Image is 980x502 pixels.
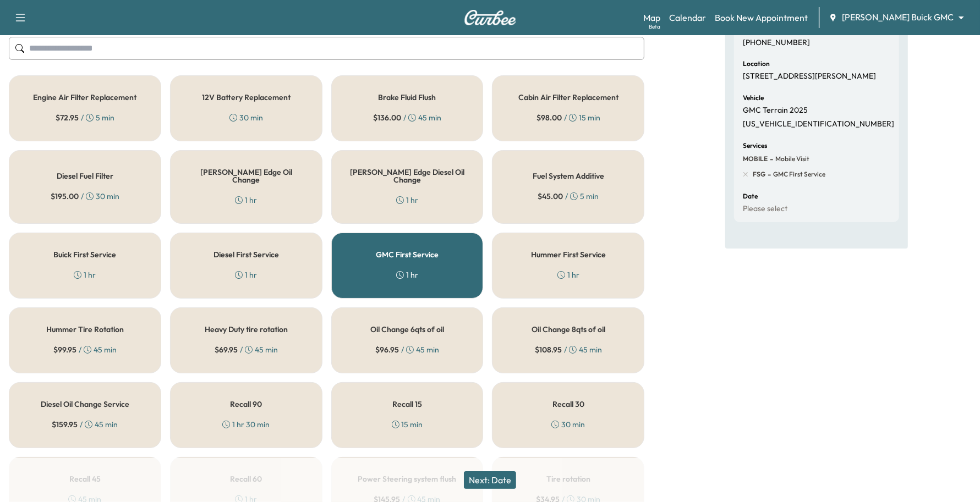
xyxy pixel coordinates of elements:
div: 1 hr 30 min [222,419,270,430]
span: Mobile Visit [773,155,809,163]
span: $ 136.00 [373,112,401,123]
span: $ 195.00 [51,191,79,202]
span: - [768,153,773,164]
img: Curbee Logo [464,10,517,25]
h5: Diesel Fuel Filter [57,172,113,180]
h5: [PERSON_NAME] Edge Diesel Oil Change [349,168,466,184]
a: MapBeta [643,11,660,24]
span: GMC First Service [771,170,825,179]
p: GMC Terrain 2025 [743,106,808,115]
div: / 30 min [51,191,119,202]
h5: GMC First Service [376,251,439,258]
h5: Brake Fluid Flush [379,93,436,101]
h5: Oil Change 8qts of oil [532,326,605,333]
div: 30 min [229,112,263,123]
div: / 45 min [375,344,439,355]
h5: Diesel First Service [213,251,279,258]
div: / 45 min [535,344,602,355]
h5: Cabin Air Filter Replacement [518,93,618,101]
a: Calendar [669,11,706,24]
span: $ 159.95 [52,419,78,430]
div: / 45 min [215,344,278,355]
span: $ 69.95 [215,344,238,355]
div: / 5 min [538,191,599,202]
div: 1 hr [74,269,96,280]
div: 15 min [392,419,423,430]
span: $ 108.95 [535,344,562,355]
h6: Date [743,193,758,200]
div: 1 hr [396,195,418,206]
span: - [765,169,771,180]
h6: Location [743,60,770,67]
h5: Oil Change 6qts of oil [370,326,444,333]
h5: Recall 30 [552,400,584,408]
h6: Services [743,142,767,149]
p: [PHONE_NUMBER] [743,38,810,48]
h5: Heavy Duty tire rotation [205,326,288,333]
span: $ 72.95 [56,112,79,123]
span: FSG [753,170,765,179]
h6: Vehicle [743,95,764,101]
div: / 45 min [52,419,118,430]
span: $ 99.95 [53,344,76,355]
span: $ 96.95 [375,344,399,355]
div: / 15 min [536,112,600,123]
a: Book New Appointment [715,11,808,24]
h5: Engine Air Filter Replacement [33,93,136,101]
p: Please select [743,204,787,214]
span: $ 98.00 [536,112,562,123]
p: [STREET_ADDRESS][PERSON_NAME] [743,71,876,81]
h5: Hummer First Service [531,251,606,258]
span: [PERSON_NAME] Buick GMC [842,11,954,24]
div: / 45 min [373,112,441,123]
div: 1 hr [235,195,257,206]
h5: Recall 90 [230,400,262,408]
h5: Fuel System Additive [533,172,604,180]
div: Beta [649,23,660,31]
h5: Hummer Tire Rotation [46,326,124,333]
h5: Recall 15 [392,400,422,408]
h5: Buick First Service [53,251,116,258]
h5: Diesel Oil Change Service [41,400,129,408]
h5: 12V Battery Replacement [202,93,291,101]
div: 1 hr [557,269,579,280]
span: $ 45.00 [538,191,563,202]
div: / 5 min [56,112,114,123]
h5: [PERSON_NAME] Edge Oil Change [188,168,304,184]
span: MOBILE [743,155,768,163]
div: / 45 min [53,344,117,355]
div: 1 hr [396,269,418,280]
button: Next: Date [464,471,516,489]
div: 30 min [551,419,585,430]
p: [US_VEHICLE_IDENTIFICATION_NUMBER] [743,119,894,129]
div: 1 hr [235,269,257,280]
